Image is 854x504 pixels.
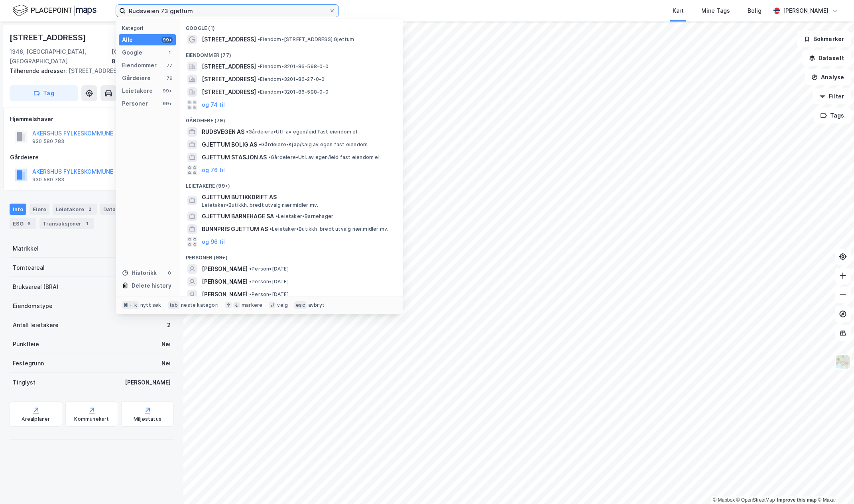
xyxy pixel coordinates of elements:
div: Arealplaner [22,416,50,422]
span: [STREET_ADDRESS] [202,35,256,44]
button: Hjelp [106,249,159,280]
div: tab [168,301,180,309]
div: Eiendommer [122,61,157,70]
div: Leietakere (99+) [179,176,403,191]
div: Eiendomstype [13,301,53,311]
div: 930 580 783 [32,138,64,145]
button: Analyse [805,69,851,85]
img: logo [16,15,79,28]
span: Eiendom • 3201-86-27-0-0 [258,76,325,82]
span: Person • [DATE] [249,291,289,298]
div: [GEOGRAPHIC_DATA], 86/598 [112,47,174,66]
button: Tags [814,108,851,124]
span: • [258,36,260,42]
span: Eiendom • 3201-86-598-0-0 [258,89,329,95]
div: Kontrollprogram for chat [814,466,854,504]
div: Tinglyst [13,378,35,387]
button: og 96 til [202,237,225,247]
span: Gårdeiere • Utl. av egen/leid fast eiendom el. [246,129,358,135]
div: 1 [83,220,91,227]
button: og 76 til [202,165,225,175]
button: Tag [10,85,78,101]
span: Gårdeiere • Kjøp/salg av egen fast eiendom [259,141,368,148]
span: Hjem [18,269,35,274]
span: BUNNPRIS GJETTUM AS [202,224,268,234]
div: Personer [122,99,148,108]
div: 6 [25,220,33,227]
span: Leietaker • Butikkh. bredt utvalg nær.midler mv. [202,202,318,208]
span: RUDSVEGEN AS [202,127,244,137]
span: Person • [DATE] [249,278,289,285]
div: Bruksareal (BRA) [13,282,59,292]
div: Google (1) [179,19,403,33]
div: Google [122,48,142,57]
div: Gårdeiere [122,73,151,83]
div: Leietakere [53,204,97,215]
span: GJETTUM BUTIKKDRIFT AS [202,192,393,202]
span: GJETTUM STASJON AS [202,153,267,162]
span: Tilhørende adresser: [10,67,69,74]
div: Tomteareal [13,263,45,273]
div: avbryt [308,302,325,308]
span: • [249,278,252,284]
span: GJETTUM BOLIG AS [202,140,257,149]
div: Leietakere [122,86,153,96]
span: Hjelp [126,269,140,274]
span: [PERSON_NAME] [202,264,248,274]
img: Z [835,354,850,369]
button: Bokmerker [797,31,851,47]
div: 99+ [161,37,173,43]
span: • [275,213,278,219]
div: Alle [122,35,133,45]
div: Kart [673,6,684,16]
div: 99+ [161,100,173,107]
div: Transaksjoner [39,218,94,229]
div: Nei [161,339,171,349]
div: Info [10,204,26,215]
div: [PERSON_NAME] [125,378,171,387]
div: ⌘ + k [122,301,139,309]
span: [STREET_ADDRESS] [202,75,256,84]
div: 79 [166,75,173,81]
span: Leietaker • Butikkh. bredt utvalg nær.midler mv. [270,226,388,232]
div: Kategori [122,25,176,31]
span: Gårdeiere • Utl. av egen/leid fast eiendom el. [268,154,381,161]
div: neste kategori [181,302,218,308]
img: logo.f888ab2527a4732fd821a326f86c7f29.svg [13,4,96,18]
div: 77 [166,62,173,69]
span: Eiendom • 3201-86-598-0-0 [258,63,329,70]
div: 1 [166,49,173,56]
a: OpenStreetMap [736,497,775,503]
div: Historikk [122,268,157,278]
div: Personer (99+) [179,248,403,263]
div: 1346, [GEOGRAPHIC_DATA], [GEOGRAPHIC_DATA] [10,47,112,66]
input: Søk på adresse, matrikkel, gårdeiere, leietakere eller personer [126,5,329,17]
div: Kommunekart [74,416,109,422]
span: [PERSON_NAME] [57,269,103,274]
span: [STREET_ADDRESS] [202,87,256,97]
div: Antall leietakere [13,320,59,330]
iframe: Chat Widget [814,466,854,504]
div: Gårdeiere [10,153,173,162]
a: Improve this map [777,497,817,503]
span: • [249,266,252,272]
img: Profile image for Simen [108,13,124,29]
span: • [258,63,260,69]
span: [PERSON_NAME] [202,277,248,286]
div: 99+ [161,88,173,94]
div: Punktleie [13,339,39,349]
div: Bolig [748,6,762,16]
div: Mine Tags [701,6,730,16]
div: Nei [161,359,171,368]
div: Gårdeiere (79) [179,111,403,126]
span: • [270,226,272,232]
div: [STREET_ADDRESS] [10,66,167,76]
span: • [268,154,271,160]
span: • [249,291,252,297]
span: [STREET_ADDRESS] [202,62,256,71]
span: • [258,76,260,82]
span: • [246,129,248,135]
div: Eiendommer (77) [179,46,403,60]
div: 2 [86,205,94,213]
div: ESG [10,218,36,229]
